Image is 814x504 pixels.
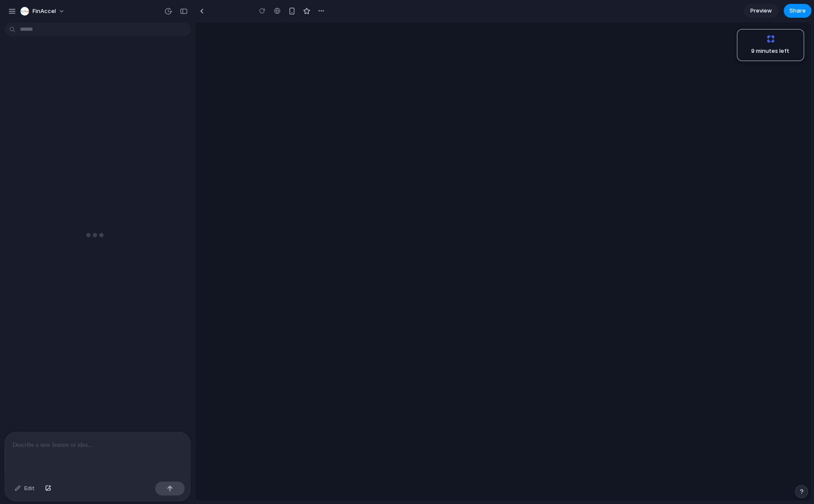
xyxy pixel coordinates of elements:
span: Share [789,6,806,15]
span: FinAccel [33,7,56,16]
button: Share [784,4,811,18]
span: 9 minutes left [745,47,789,55]
button: FinAccel [17,4,69,18]
span: Preview [750,6,772,15]
a: Preview [744,4,778,18]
